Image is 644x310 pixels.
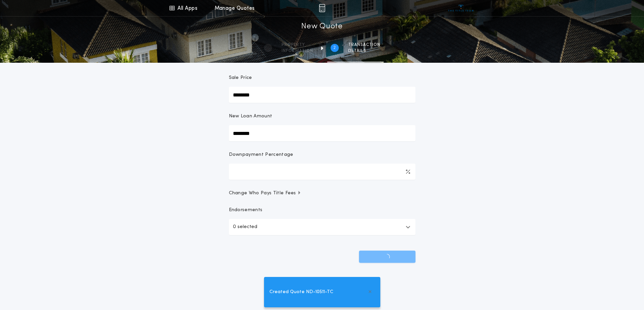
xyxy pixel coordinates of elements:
input: Sale Price [229,87,415,103]
p: Sale Price [229,75,252,81]
span: Created Quote ND-10511-TC [269,288,333,296]
p: Endorsements [229,207,415,214]
input: New Loan Amount [229,125,415,141]
span: information [282,48,313,54]
span: Change Who Pays Title Fees [229,190,302,197]
span: Transaction [348,42,380,48]
h2: 2 [333,45,336,51]
img: img [319,4,325,12]
span: details [348,48,380,54]
p: New Loan Amount [229,113,272,120]
span: Property [282,42,313,48]
p: Downpayment Percentage [229,151,293,158]
button: 0 selected [229,219,415,235]
img: vs-icon [448,5,474,11]
p: 0 selected [233,223,257,231]
h1: New Quote [301,21,342,32]
button: Change Who Pays Title Fees [229,190,415,197]
input: Downpayment Percentage [229,164,415,180]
